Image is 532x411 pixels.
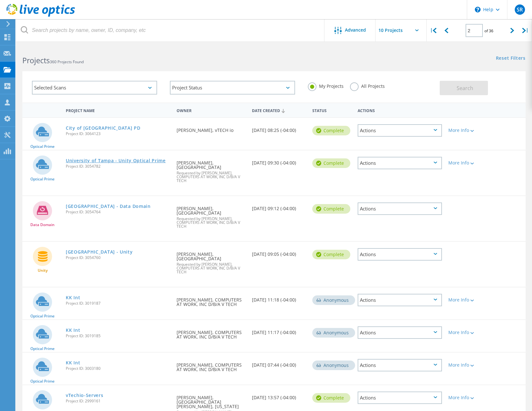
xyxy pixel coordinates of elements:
div: Complete [312,393,350,403]
div: | [427,19,440,42]
a: University of Tampa - Unity Optical Prime [66,158,166,163]
a: KK Int [66,328,80,332]
div: Owner [173,104,249,116]
span: Project ID: 3003180 [66,367,170,370]
a: vTechio-Servers [66,393,103,398]
span: Optical Prime [30,145,55,148]
div: [DATE] 11:17 (-04:00) [249,320,309,341]
div: [DATE] 09:05 (-04:00) [249,242,309,263]
div: Anonymous [312,295,355,305]
div: [DATE] 09:30 (-04:00) [249,150,309,171]
span: Project ID: 3019185 [66,334,170,338]
div: [PERSON_NAME], vTECH io [173,118,249,139]
span: Project ID: 3054764 [66,210,170,214]
div: [DATE] 08:25 (-04:00) [249,118,309,139]
span: Requested by [PERSON_NAME], COMPUTERS AT WORK, INC D/B/A V TECH [177,171,246,183]
div: [DATE] 11:18 (-04:00) [249,287,309,308]
span: Optical Prime [30,314,55,318]
div: Actions [354,104,445,116]
span: Requested by [PERSON_NAME], COMPUTERS AT WORK, INC D/B/A V TECH [177,217,246,228]
span: of 36 [484,28,493,34]
span: Data Domain [30,223,55,227]
div: More Info [448,161,482,165]
button: Search [440,81,488,95]
div: Selected Scans [32,81,157,95]
span: Project ID: 3054782 [66,164,170,168]
div: More Info [448,128,482,133]
label: My Projects [308,82,344,88]
div: Project Status [170,81,295,95]
div: More Info [448,395,482,400]
div: [DATE] 13:57 (-04:00) [249,385,309,406]
div: More Info [448,330,482,335]
span: Requested by [PERSON_NAME], COMPUTERS AT WORK, INC D/B/A V TECH [177,263,246,274]
div: [PERSON_NAME], [GEOGRAPHIC_DATA] [173,196,249,235]
span: Optical Prime [30,379,55,383]
a: [GEOGRAPHIC_DATA] - Data Domain [66,204,151,209]
div: [DATE] 09:12 (-04:00) [249,196,309,217]
b: Projects [22,55,50,65]
div: Status [309,104,354,116]
span: Optical Prime [30,177,55,181]
span: Project ID: 3054760 [66,256,170,260]
span: Project ID: 3064123 [66,132,170,136]
div: Actions [358,124,442,137]
span: Project ID: 3019187 [66,301,170,305]
div: Actions [358,359,442,371]
div: Anonymous [312,328,355,338]
span: SR [517,7,523,12]
div: [PERSON_NAME], [GEOGRAPHIC_DATA] [173,150,249,189]
div: Actions [358,248,442,261]
label: All Projects [350,82,385,88]
div: Complete [312,250,350,259]
div: [PERSON_NAME], [GEOGRAPHIC_DATA] [173,242,249,280]
div: [PERSON_NAME], COMPUTERS AT WORK, INC D/B/A V TECH [173,287,249,313]
a: City of [GEOGRAPHIC_DATA] PD [66,126,141,130]
span: Project ID: 2999161 [66,399,170,403]
div: Complete [312,204,350,214]
a: KK Int [66,361,80,365]
div: More Info [448,363,482,367]
input: Search projects by name, owner, ID, company, etc [16,19,325,42]
div: Actions [358,294,442,306]
div: Complete [312,126,350,135]
svg: \n [475,7,481,12]
span: Advanced [345,28,366,32]
div: More Info [448,298,482,302]
div: Actions [358,326,442,339]
div: [PERSON_NAME], COMPUTERS AT WORK, INC D/B/A V TECH [173,353,249,378]
div: Actions [358,392,442,404]
a: Reset Filters [496,56,526,61]
span: Search [457,85,473,92]
div: [PERSON_NAME], COMPUTERS AT WORK, INC D/B/A V TECH [173,320,249,346]
span: Optical Prime [30,347,55,351]
div: Date Created [249,104,309,116]
span: Unity [38,269,48,272]
div: Anonymous [312,361,355,370]
a: KK Int [66,295,80,300]
a: Live Optics Dashboard [6,13,75,18]
div: Project Name [63,104,173,116]
div: Complete [312,158,350,168]
div: Actions [358,157,442,169]
div: Actions [358,202,442,215]
div: [DATE] 07:44 (-04:00) [249,353,309,374]
div: | [519,19,532,42]
span: 360 Projects Found [50,59,84,65]
a: [GEOGRAPHIC_DATA] - Unity [66,250,133,254]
